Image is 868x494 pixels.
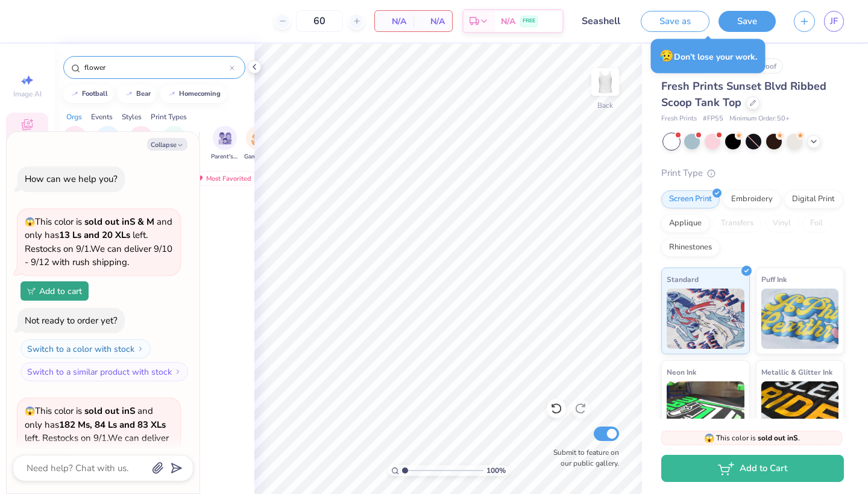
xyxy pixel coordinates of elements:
[211,126,239,161] div: filter for Parent's Weekend
[13,89,42,99] span: Image AI
[667,289,744,349] img: Standard
[25,173,118,185] div: How can we help you?
[122,111,142,122] div: Styles
[25,405,35,417] span: 😱
[218,131,232,145] img: Parent's Weekend Image
[118,85,156,103] button: bear
[129,126,153,161] div: filter for Club
[761,381,839,442] img: Metallic & Glitter Ink
[129,126,153,161] button: filter button
[661,455,844,482] button: Add to Cart
[761,366,832,378] span: Metallic & Glitter Ink
[59,419,166,431] strong: 182 Ms, 84 Ls and 83 XLs
[70,90,80,98] img: trend_line.gif
[25,405,169,458] span: This color is and only has left . Restocks on 9/1. We can deliver 9/10 - 9/12 with rush shipping.
[597,100,613,111] div: Back
[729,114,790,124] span: Minimum Order: 50 +
[651,39,766,73] div: Don’t lose your work.
[20,339,151,358] button: Switch to a color with stock
[382,15,406,28] span: N/A
[501,15,515,28] span: N/A
[136,90,151,97] div: bear
[27,287,36,295] img: Add to cart
[802,214,831,233] div: Foil
[20,281,89,301] button: Add to cart
[95,126,122,161] div: filter for Fraternity
[25,216,35,228] span: 😱
[547,447,619,469] label: Submit to feature on our public gallery.
[667,366,696,378] span: Neon Ink
[661,114,697,124] span: Fresh Prints
[82,90,108,97] div: football
[63,126,87,161] button: filter button
[66,111,82,122] div: Orgs
[174,368,181,375] img: Switch to a similar product with stock
[723,190,781,208] div: Embroidery
[593,70,617,94] img: Back
[137,345,144,352] img: Switch to a color with stock
[704,433,800,443] span: This color is .
[189,171,257,186] div: Most Favorited
[95,126,122,161] button: filter button
[162,126,186,161] button: filter button
[661,214,709,233] div: Applique
[151,111,187,122] div: Print Types
[703,114,723,124] span: # FP55
[25,216,172,269] span: This color is and only has left . Restocks on 9/1. We can deliver 9/10 - 9/12 with rush shipping.
[160,85,226,103] button: homecoming
[211,126,239,161] button: filter button
[84,216,154,228] strong: sold out in S & M
[523,17,535,25] span: FREE
[421,15,445,28] span: N/A
[179,90,221,97] div: homecoming
[641,11,709,32] button: Save as
[25,314,118,327] div: Not ready to order yet?
[63,126,87,161] div: filter for Sorority
[661,79,826,110] span: Fresh Prints Sunset Blvd Ribbed Scoop Tank Top
[486,465,506,476] span: 100 %
[59,229,130,241] strong: 13 Ls and 20 XLs
[661,166,844,180] div: Print Type
[758,433,798,443] strong: sold out in S
[63,85,113,103] button: football
[824,11,844,32] a: JF
[659,48,674,64] span: 😥
[244,126,272,161] button: filter button
[83,61,230,73] input: Try "Alpha"
[296,10,343,32] input: – –
[244,152,272,161] span: Game Day
[784,190,843,208] div: Digital Print
[704,433,714,444] span: 😱
[147,138,187,151] button: Collapse
[667,381,744,442] img: Neon Ink
[719,11,776,32] button: Save
[830,14,838,28] span: JF
[211,152,239,161] span: Parent's Weekend
[244,126,272,161] div: filter for Game Day
[713,214,761,233] div: Transfers
[20,362,188,381] button: Switch to a similar product with stock
[124,90,134,98] img: trend_line.gif
[765,214,799,233] div: Vinyl
[761,289,839,349] img: Puff Ink
[167,90,177,98] img: trend_line.gif
[573,9,632,33] input: Untitled Design
[761,273,787,286] span: Puff Ink
[91,111,113,122] div: Events
[661,239,720,257] div: Rhinestones
[84,405,135,417] strong: sold out in S
[251,131,265,145] img: Game Day Image
[162,126,186,161] div: filter for Sports
[667,273,699,286] span: Standard
[661,190,720,208] div: Screen Print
